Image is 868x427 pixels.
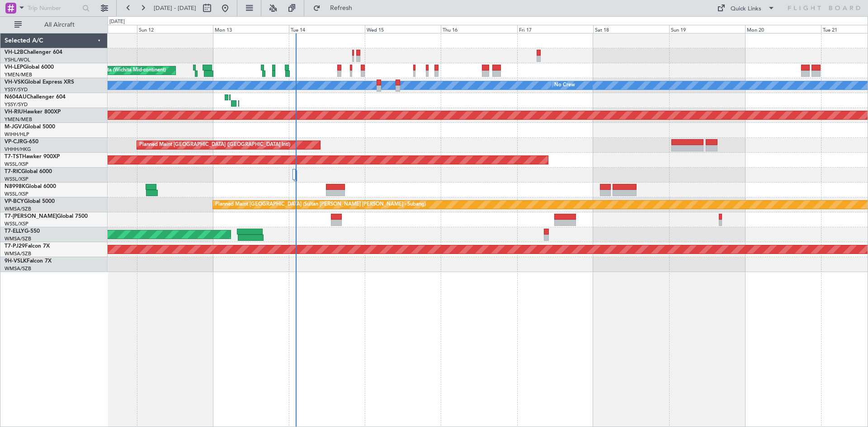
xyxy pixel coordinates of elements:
[5,169,52,174] a: T7-RICGlobal 6000
[5,116,32,123] a: YMEN/MEB
[5,65,23,70] span: VH-LEP
[5,80,24,85] span: VH-VSK
[5,101,28,108] a: YSSY/SYD
[5,65,54,70] a: VH-LEPGlobal 6000
[215,198,426,211] div: Planned Maint [GEOGRAPHIC_DATA] (Sultan [PERSON_NAME] [PERSON_NAME] - Subang)
[731,5,761,14] div: Quick Links
[441,25,517,33] div: Thu 16
[5,154,60,160] a: T7-TSTHawker 900XP
[5,199,24,204] span: VP-BCY
[5,184,56,189] a: N8998KGlobal 6000
[5,176,28,183] a: WSSL/XSP
[28,1,80,15] input: Trip Number
[54,64,166,77] div: Unplanned Maint Wichita (Wichita Mid-continent)
[5,161,28,168] a: WSSL/XSP
[10,18,98,32] button: All Aircraft
[322,5,360,11] span: Refresh
[5,124,55,130] a: M-JGVJGlobal 5000
[5,109,61,115] a: VH-RIUHawker 800XP
[5,94,27,100] span: N604AU
[745,25,821,33] div: Mon 20
[5,265,31,272] a: WMSA/SZB
[5,56,30,63] a: YSHL/WOL
[593,25,669,33] div: Sat 18
[5,229,24,234] span: T7-ELLY
[5,109,23,115] span: VH-RIU
[5,206,31,212] a: WMSA/SZB
[139,138,290,152] div: Planned Maint [GEOGRAPHIC_DATA] ([GEOGRAPHIC_DATA] Intl)
[309,1,363,15] button: Refresh
[5,94,66,100] a: N604AUChallenger 604
[5,139,38,145] a: VP-CJRG-650
[5,258,27,264] span: 9H-VSLK
[109,18,125,26] div: [DATE]
[5,50,62,55] a: VH-L2BChallenger 604
[137,25,213,33] div: Sun 12
[213,25,289,33] div: Mon 13
[5,139,23,145] span: VP-CJR
[5,244,50,249] a: T7-PJ29Falcon 7X
[289,25,365,33] div: Tue 14
[5,124,24,130] span: M-JGVJ
[154,4,196,12] span: [DATE] - [DATE]
[669,25,745,33] div: Sun 19
[5,258,52,264] a: 9H-VSLKFalcon 7X
[24,22,95,28] span: All Aircraft
[5,229,40,234] a: T7-ELLYG-550
[5,50,24,55] span: VH-L2B
[5,191,28,197] a: WSSL/XSP
[5,244,25,249] span: T7-PJ29
[5,184,25,189] span: N8998K
[554,79,575,92] div: No Crew
[5,221,28,227] a: WSSL/XSP
[5,199,55,204] a: VP-BCYGlobal 5000
[5,214,57,219] span: T7-[PERSON_NAME]
[712,1,779,15] button: Quick Links
[5,154,22,160] span: T7-TST
[5,80,74,85] a: VH-VSKGlobal Express XRS
[5,71,32,78] a: YMEN/MEB
[5,146,31,153] a: VHHH/HKG
[5,214,88,219] a: T7-[PERSON_NAME]Global 7500
[517,25,593,33] div: Fri 17
[5,131,29,138] a: WIHH/HLP
[5,86,28,93] a: YSSY/SYD
[5,169,21,174] span: T7-RIC
[5,235,31,242] a: WMSA/SZB
[5,250,31,257] a: WMSA/SZB
[365,25,441,33] div: Wed 15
